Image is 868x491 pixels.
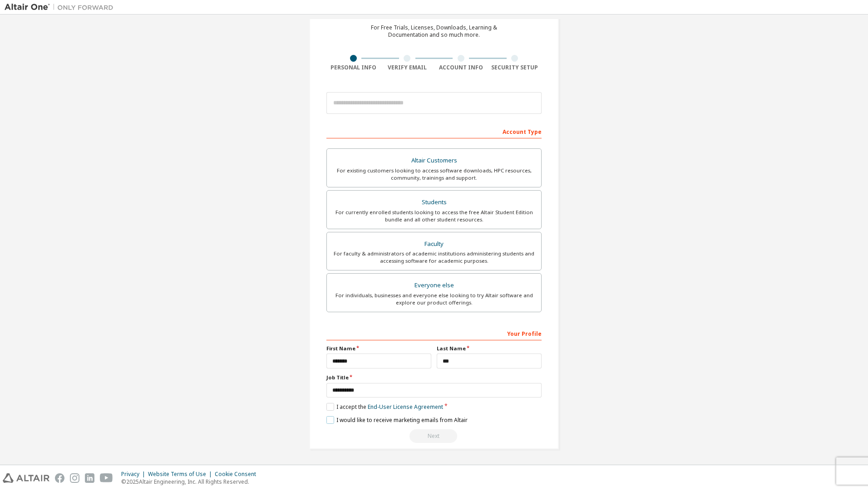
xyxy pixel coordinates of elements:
div: Account Info [434,64,488,71]
div: For faculty & administrators of academic institutions administering students and accessing softwa... [332,250,536,265]
img: facebook.svg [55,473,64,483]
img: youtube.svg [100,473,113,483]
label: Job Title [326,374,542,381]
div: Cookie Consent [215,471,261,478]
div: Security Setup [488,64,542,71]
p: © [121,478,261,486]
label: Last Name [437,345,542,352]
div: Your Profile [326,326,542,340]
div: Account Type [326,124,542,138]
div: Faculty [332,238,536,250]
div: Students [332,196,536,209]
div: Everyone else [332,279,536,292]
img: Altair One [5,3,118,12]
div: For individuals, businesses and everyone else looking to try Altair software and explore our prod... [332,292,536,306]
div: Privacy [121,471,148,478]
div: Website Terms of Use [148,471,215,478]
img: linkedin.svg [85,473,94,483]
label: I would like to receive marketing emails from Altair [326,416,468,424]
a: End-User License Agreement [368,403,443,411]
div: For Free Trials, Licenses, Downloads, Learning & Documentation and so much more. [371,24,497,39]
div: For currently enrolled students looking to access the free Altair Student Edition bundle and all ... [332,209,536,223]
img: altair_logo.svg [3,473,49,483]
label: I accept the [326,403,443,411]
div: Verify Email [380,64,434,71]
div: Personal Info [326,64,380,71]
img: instagram.svg [70,473,79,483]
div: Altair Customers [332,154,536,167]
font: 2025 Altair Engineering, Inc. All Rights Reserved. [126,478,249,486]
div: Provide a valid email to continue [326,429,542,443]
div: For existing customers looking to access software downloads, HPC resources, community, trainings ... [332,167,536,182]
label: First Name [326,345,431,352]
